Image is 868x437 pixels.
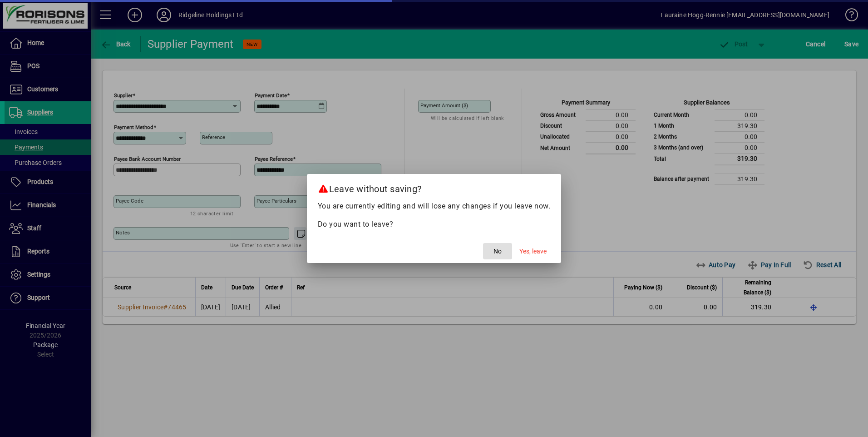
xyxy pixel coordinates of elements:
[318,219,551,230] p: Do you want to leave?
[493,247,502,256] span: No
[516,243,550,259] button: Yes, leave
[519,247,547,256] span: Yes, leave
[318,201,551,212] p: You are currently editing and will lose any changes if you leave now.
[307,174,562,200] h2: Leave without saving?
[483,243,512,259] button: No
